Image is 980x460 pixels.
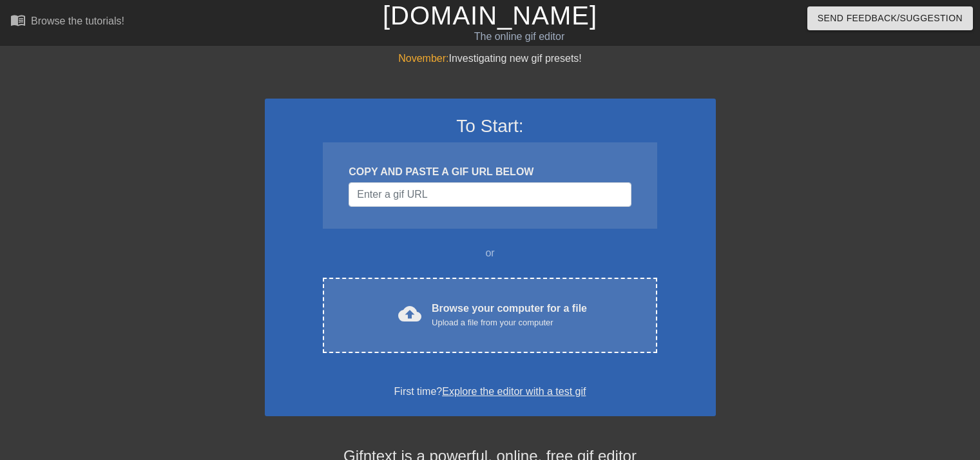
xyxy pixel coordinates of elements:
[807,6,973,30] button: Send Feedback/Suggestion
[10,12,124,32] a: Browse the tutorials!
[298,245,682,261] div: or
[282,115,699,137] h3: To Start:
[818,10,963,26] span: Send Feedback/Suggestion
[333,29,706,44] div: The online gif editor
[442,386,586,397] a: Explore the editor with a test gif
[398,302,421,325] span: cloud_upload
[349,164,631,180] div: COPY AND PASTE A GIF URL BELOW
[383,1,597,30] a: [DOMAIN_NAME]
[432,301,587,329] div: Browse your computer for a file
[265,51,716,66] div: Investigating new gif presets!
[432,316,587,329] div: Upload a file from your computer
[398,53,448,64] span: November:
[31,15,124,26] div: Browse the tutorials!
[349,182,631,207] input: Username
[10,12,26,28] span: menu_book
[282,384,699,399] div: First time?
